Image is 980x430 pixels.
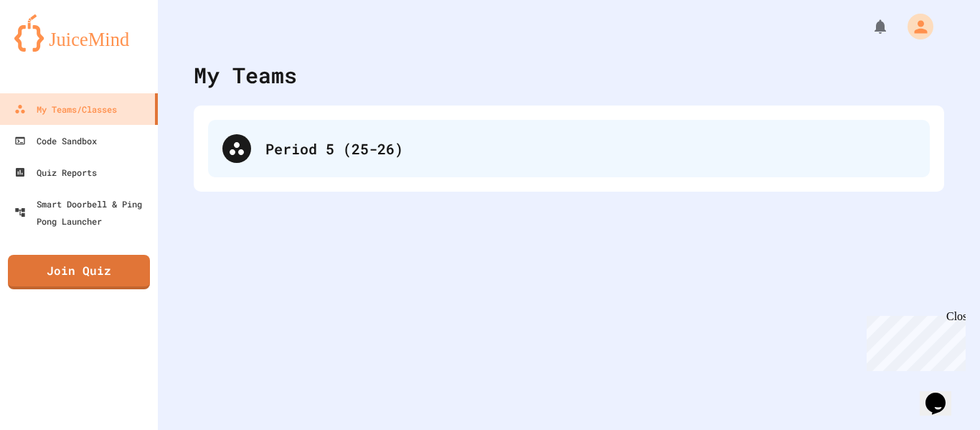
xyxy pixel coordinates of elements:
[845,14,892,39] div: My Notifications
[14,101,117,118] div: My Teams/Classes
[920,373,966,416] iframe: chat widget
[265,138,915,159] div: Period 5 (25-26)
[14,195,152,230] div: Smart Doorbell & Ping Pong Launcher
[6,6,99,91] div: Chat with us now!Close
[14,14,143,52] img: logo-orange.svg
[208,120,930,177] div: Period 5 (25-26)
[861,310,966,371] iframe: chat widget
[892,10,937,43] div: My Account
[8,255,150,289] a: Join Quiz
[14,164,97,181] div: Quiz Reports
[14,132,97,149] div: Code Sandbox
[194,59,297,91] div: My Teams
